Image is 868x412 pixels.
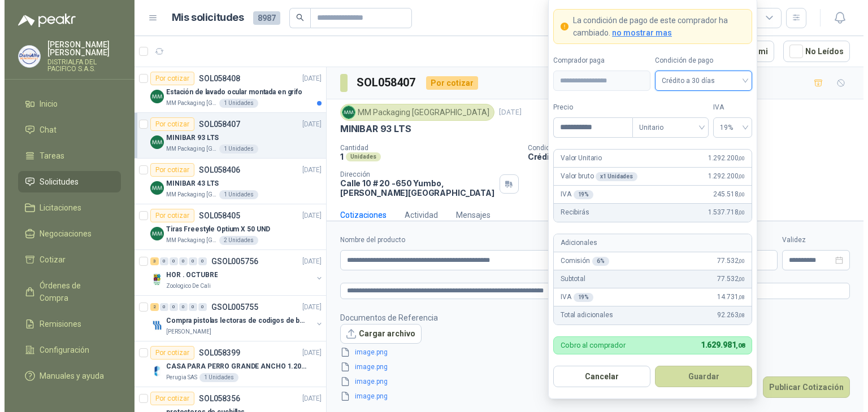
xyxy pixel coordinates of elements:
[194,257,202,265] div: 0
[162,327,207,336] p: [PERSON_NAME]
[14,365,116,387] a: Manuales y ayuda
[35,176,74,188] span: Solicitudes
[298,256,317,267] p: [DATE]
[709,189,740,200] span: 245.518
[346,376,420,387] a: image.png
[422,76,474,90] div: Por cotizar
[298,302,317,313] p: [DATE]
[146,181,159,195] img: Company Logo
[35,253,61,266] span: Cotizar
[14,119,116,141] a: Chat
[130,341,322,387] a: Por cotizarSOL058399[DATE] Company LogoCASA PARA PERRO GRANDE ANCHO 1.20x1.00 x1.20Perugia SAS1 U...
[146,364,159,378] img: Company Logo
[556,171,633,182] p: Valor bruto
[146,209,190,222] div: Por cotizar
[336,152,339,161] p: 1
[715,119,741,136] span: 19%
[215,144,254,154] div: 1 Unidades
[162,144,212,154] p: MM Packaging [GEOGRAPHIC_DATA]
[704,171,740,182] span: 1.292.200
[35,124,52,136] span: Chat
[734,294,740,300] span: ,08
[194,395,236,402] p: SOL058356
[146,255,319,291] a: 3 0 0 0 0 0 GSOL005756[DATE] Company LogoHOR . OCTUBREZoologico De Cali
[569,190,589,199] div: 19 %
[713,274,740,284] span: 77.532
[162,373,193,382] p: Perugia SAS
[162,87,298,98] p: Estación de lavado ocular montada en grifo
[336,312,433,324] p: Documentos de Referencia
[336,235,615,246] label: Nombre del producto
[207,257,254,265] p: GSOL005756
[523,144,854,152] p: Condición de pago
[175,303,183,311] div: 0
[452,209,486,221] div: Mensajes
[130,67,322,113] a: Por cotizarSOL058408[DATE] Company LogoEstación de lavado ocular montada en grifoMM Packaging [GE...
[556,341,621,349] p: Cobro al comprador
[130,113,322,159] a: Por cotizarSOL058407[DATE] Company LogoMINIBAR 93 LTSMM Packaging [GEOGRAPHIC_DATA]1 Unidades
[194,74,236,82] p: SOL058408
[146,163,190,177] div: Por cotizar
[35,279,106,304] span: Órdenes de Compra
[713,256,740,266] span: 77.532
[298,393,317,404] p: [DATE]
[352,74,413,91] h3: SOL058407
[494,107,517,118] p: [DATE]
[346,362,420,372] a: image.png
[146,72,190,85] div: Por cotizar
[298,348,317,358] p: [DATE]
[779,41,845,62] button: No Leídos
[650,366,748,387] button: Guardar
[556,238,592,248] p: Adicionales
[731,342,740,349] span: ,08
[549,55,646,66] label: Comprador paga
[298,119,317,130] p: [DATE]
[184,303,193,311] div: 0
[292,14,300,21] span: search
[14,249,116,270] a: Cotizar
[338,106,350,119] img: Company Logo
[556,189,589,200] p: IVA
[215,190,254,199] div: 1 Unidades
[14,313,116,335] a: Remisiones
[195,373,234,382] div: 1 Unidades
[130,159,322,204] a: Por cotizarSOL058406[DATE] Company LogoMINIBAR 43 LTSMM Packaging [GEOGRAPHIC_DATA]1 Unidades
[556,256,605,266] p: Comisión
[146,257,154,265] div: 3
[14,197,116,218] a: Licitaciones
[215,99,254,108] div: 1 Unidades
[298,211,317,221] p: [DATE]
[146,300,319,336] a: 2 0 0 0 0 0 GSOL005755[DATE] Company LogoCompra pistolas lectoras de codigos de barras[PERSON_NAME]
[130,204,322,250] a: Por cotizarSOL058405[DATE] Company LogoTiras Freestyle Optium X 50 UNDMM Packaging [GEOGRAPHIC_DA...
[14,223,116,244] a: Negociaciones
[165,303,173,311] div: 0
[146,273,159,286] img: Company Logo
[336,324,417,344] button: Cargar archivo
[215,236,254,245] div: 2 Unidades
[336,170,491,178] p: Dirección
[35,370,99,382] span: Manuales y ayuda
[146,303,154,311] div: 2
[194,166,236,174] p: SOL058406
[568,14,740,39] p: La condición de pago de este comprador ha cambiado.
[713,310,740,321] span: 92.263
[778,235,845,246] label: Validez
[336,123,406,135] p: MINIBAR 93 LTS
[35,98,53,110] span: Inicio
[696,340,740,349] span: 1.629.981
[184,257,193,265] div: 0
[704,207,740,218] span: 1.537.718
[146,135,159,149] img: Company Logo
[734,312,740,318] span: ,08
[146,227,159,240] img: Company Logo
[194,212,236,220] p: SOL058405
[336,144,514,152] p: Cantidad
[43,59,116,72] p: DISTRIALFA DEL PACIFICO S.A.S.
[194,303,202,311] div: 0
[35,201,77,214] span: Licitaciones
[556,310,609,321] p: Total adicionales
[734,155,740,161] span: ,00
[657,72,741,89] span: Crédito a 30 días
[556,23,564,30] span: exclamation-circle
[155,303,164,311] div: 0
